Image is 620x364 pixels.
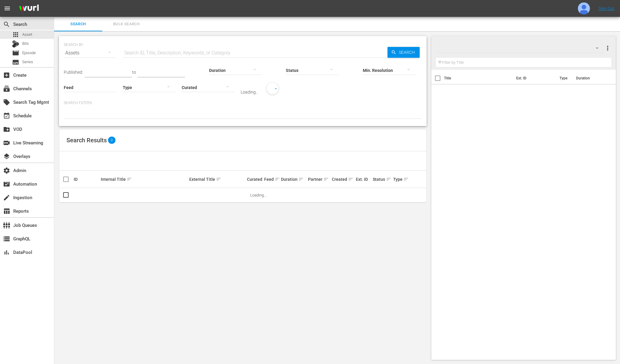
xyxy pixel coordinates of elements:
[572,70,609,87] th: Duration
[22,32,32,38] span: Asset
[64,100,422,106] p: Search Filters:
[12,40,19,48] div: Bits
[4,5,11,12] span: menu
[132,70,136,75] span: to
[14,2,43,16] img: ans4CAIJ8jUAAAAAAAAAAAAAAAAAAAAAAAAgQb4GAAAAAAAAAAAAAAAAAAAAAAAAJMjXAAAAAAAAAAAAAAAAAAAAAAAAgAT5G...
[604,45,611,52] span: more_vert
[3,167,10,174] span: Admin
[281,176,306,183] div: Duration
[373,176,391,183] div: Status
[127,177,132,182] span: sort
[3,85,10,92] span: Channels
[396,47,420,58] span: Search
[247,177,262,182] div: Curated
[387,47,420,58] button: Search
[604,41,611,55] button: more_vert
[332,176,354,183] div: Created
[250,193,267,197] span: Loading...
[3,99,10,106] span: Search Tag Mgmt
[356,177,371,182] div: Ext. ID
[3,194,10,201] span: Ingestion
[3,208,10,215] span: Reports
[3,126,10,133] span: VOD
[386,177,391,182] span: sort
[348,177,353,182] span: sort
[3,235,10,242] span: GraphQL
[189,176,245,183] div: External Title
[393,176,405,183] div: Type
[3,139,10,147] span: Live Streaming
[216,177,221,182] span: sort
[298,177,304,182] span: sort
[64,45,117,61] div: Assets
[241,90,258,94] div: Loading..
[64,70,83,75] span: Published:
[66,137,107,144] span: Search Results
[578,2,590,14] img: photo.jpg
[556,70,572,87] th: Type
[106,21,147,28] span: Bulk Search
[308,176,330,183] div: Partner
[12,31,19,38] span: Asset
[275,177,280,182] span: sort
[3,21,10,28] span: Search
[12,49,19,57] span: Episode
[58,21,99,28] span: Search
[22,50,36,56] span: Episode
[444,70,513,87] th: Title
[22,59,33,65] span: Series
[3,222,10,229] span: Job Queues
[3,72,10,79] span: Create
[101,176,187,183] div: Internal Title
[22,41,29,47] span: Bits
[3,153,10,160] span: Overlays
[513,70,556,87] th: Ext. ID
[323,177,329,182] span: sort
[3,249,10,256] span: DataPool
[3,180,10,188] span: Automation
[599,6,614,11] a: Sign Out
[264,176,279,183] div: Feed
[3,112,10,119] span: Schedule
[403,177,409,182] span: sort
[74,177,99,182] div: ID
[108,137,116,144] span: 0
[12,59,19,66] span: Series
